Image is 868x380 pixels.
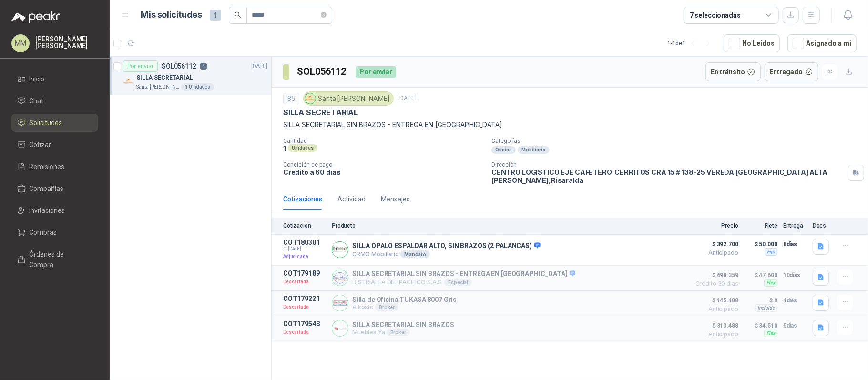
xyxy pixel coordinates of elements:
div: Mandato [400,250,430,258]
p: Descartada [283,277,326,287]
p: Muebles Ya [352,329,454,336]
span: Inicio [30,74,45,84]
img: Company Logo [332,242,348,258]
span: close-circle [321,12,327,18]
span: Compras [30,227,57,238]
span: Compañías [30,183,64,194]
p: $ 50.000 [744,239,777,250]
span: $ 392.700 [691,239,738,250]
p: SILLA SECRETARIAL [136,73,193,82]
div: Flex [764,330,777,337]
p: Descartada [283,302,326,312]
p: 5 días [783,320,807,331]
p: $ 0 [744,295,777,306]
a: Remisiones [11,158,98,176]
p: 1 [283,144,286,152]
span: search [235,11,241,18]
p: Silla de Oficina TUKASA 8007 Gris [352,296,457,303]
p: 4 [200,63,207,70]
div: Unidades [288,144,317,152]
div: Broker [387,329,410,336]
p: $ 47.600 [744,270,777,281]
span: Anticipado [691,331,738,337]
p: Dirección [491,161,844,168]
div: Actividad [337,194,366,204]
a: Por enviarSOL0561124[DATE] Company LogoSILLA SECRETARIALSanta [PERSON_NAME]1 Unidades [110,57,271,95]
p: Descartada [283,328,326,337]
h1: Mis solicitudes [141,8,202,22]
img: Company Logo [332,270,348,286]
div: Mobiliario [518,146,550,154]
p: Precio [691,222,738,229]
div: Mensajes [381,194,410,204]
img: Company Logo [332,320,348,336]
a: Órdenes de Compra [11,245,98,274]
span: 1 [210,10,221,21]
span: Invitaciones [30,205,65,216]
p: Adjudicada [283,252,326,261]
h3: SOL056112 [297,64,348,79]
p: Producto [332,222,685,229]
div: 85 [283,93,299,104]
p: COT179221 [283,295,326,302]
img: Company Logo [305,93,316,104]
p: CRMO Mobiliario [352,250,541,258]
span: Anticipado [691,306,738,312]
p: COT180301 [283,239,326,246]
p: SILLA SECRETARIAL SIN BRAZOS [352,321,454,329]
p: 10 días [783,270,807,281]
a: Chat [11,92,98,110]
p: 4 días [783,295,807,306]
span: $ 145.488 [691,295,738,306]
span: Cotizar [30,140,51,150]
span: close-circle [321,10,327,20]
p: 8 días [783,239,807,250]
div: 1 Unidades [181,83,214,91]
span: Solicitudes [30,118,62,128]
p: Flete [744,222,777,229]
div: Especial [444,279,472,286]
div: 7 seleccionadas [690,10,741,20]
a: Solicitudes [11,114,98,132]
button: En tránsito [705,62,761,81]
p: CENTRO LOGISTICO EJE CAFETERO CERRITOS CRA 15 # 138-25 VEREDA [GEOGRAPHIC_DATA] ALTA [PERSON_NAME... [491,168,844,184]
div: Broker [375,303,398,311]
span: Chat [30,96,44,106]
div: 1 - 1 de 1 [667,36,716,51]
p: $ 34.510 [744,320,777,331]
img: Logo peakr [11,11,60,23]
p: Cotización [283,222,326,229]
div: Por enviar [123,60,158,72]
span: Órdenes de Compra [30,249,89,270]
p: Docs [813,222,832,229]
span: C: [DATE] [283,246,326,252]
p: [DATE] [251,62,267,71]
div: Santa [PERSON_NAME] [303,91,394,106]
p: Cantidad [283,138,484,144]
button: Asignado a mi [787,34,857,52]
p: [PERSON_NAME] [PERSON_NAME] [35,36,98,49]
p: Categorías [491,138,864,144]
p: COT179548 [283,320,326,328]
p: Crédito a 60 días [283,168,484,176]
div: Fijo [765,248,777,256]
p: Santa [PERSON_NAME] [136,83,179,91]
a: Invitaciones [11,201,98,220]
a: Compras [11,223,98,241]
span: Anticipado [691,250,738,256]
a: Cotizar [11,136,98,154]
span: Remisiones [30,161,65,172]
button: Entregado [765,62,819,81]
button: No Leídos [724,34,780,52]
p: Alkosto [352,303,457,311]
div: Oficina [491,146,516,154]
a: Compañías [11,180,98,198]
img: Company Logo [332,295,348,311]
span: $ 698.359 [691,270,738,281]
p: Condición de pago [283,161,484,168]
p: [DATE] [398,94,417,103]
span: Crédito 30 días [691,281,738,287]
div: Incluido [755,304,777,312]
p: SILLA SECRETARIAL SIN BRAZOS - ENTREGA EN [GEOGRAPHIC_DATA] [352,270,575,279]
p: SILLA SECRETARIAL [283,108,358,118]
